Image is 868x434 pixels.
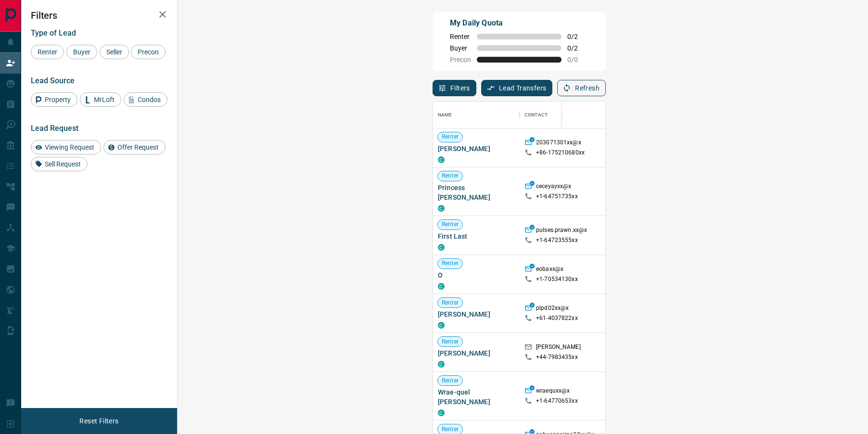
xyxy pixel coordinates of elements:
span: Precon [450,56,471,64]
div: Seller [100,45,129,59]
span: 0 / 2 [567,33,588,40]
span: Princess [PERSON_NAME] [438,183,515,202]
span: Renter [450,33,471,40]
p: My Daily Quota [450,17,588,29]
span: [PERSON_NAME] [438,144,515,153]
span: Wrae-quel [PERSON_NAME] [438,387,515,407]
button: Filters [433,80,476,96]
div: Name [438,102,452,128]
div: Renter [31,45,64,59]
span: 0 / 0 [567,56,588,64]
p: +86- 175210680xx [536,149,585,157]
div: Viewing Request [31,140,101,154]
p: +1- 70534130xx [536,275,578,283]
span: Renter [438,425,462,434]
div: Property [31,92,77,107]
div: Buyer [66,45,97,59]
div: Condos [124,92,167,107]
span: Renter [438,220,462,229]
p: eobaxx@x [536,265,563,275]
button: Refresh [557,80,606,96]
span: Buyer [450,44,471,52]
span: Buyer [70,48,94,56]
div: Offer Request [103,140,166,154]
span: [PERSON_NAME] [438,309,515,319]
span: Renter [438,377,462,385]
p: [PERSON_NAME] [536,343,581,353]
div: Contact [524,102,548,128]
h2: Filters [31,10,167,21]
span: MrLoft [90,96,118,103]
div: condos.ca [438,156,445,163]
div: Contact [520,102,597,128]
p: +61- 4037822xx [536,314,578,322]
div: condos.ca [438,244,445,251]
button: Lead Transfers [481,80,553,96]
p: ceceyayxx@x [536,182,571,192]
span: Renter [438,133,462,141]
span: Renter [34,48,61,56]
span: Offer Request [114,143,162,151]
p: +1- 64751735xx [536,192,578,201]
div: Name [433,102,520,128]
span: Condos [134,96,164,103]
div: Sell Request [31,157,88,171]
div: condos.ca [438,322,445,329]
div: Precon [131,45,166,59]
span: Renter [438,172,462,180]
p: plpd02xx@x [536,304,569,314]
span: 0 / 2 [567,44,588,52]
p: +44- 7983435xx [536,353,578,361]
span: Property [41,96,74,103]
button: Reset Filters [73,413,125,429]
span: Viewing Request [41,143,98,151]
p: wraequxx@x [536,387,570,397]
span: Type of Lead [31,28,76,38]
div: MrLoft [80,92,121,107]
div: condos.ca [438,283,445,290]
span: First Last [438,231,515,241]
p: pulses.prawn.xx@x [536,226,587,236]
p: 203071301xx@x [536,139,581,149]
p: +1- 64723555xx [536,236,578,244]
span: Renter [438,299,462,307]
span: O [438,270,515,280]
span: Renter [438,338,462,346]
span: Seller [103,48,126,56]
div: condos.ca [438,205,445,212]
span: Lead Source [31,76,75,85]
span: Lead Request [31,124,78,133]
p: +1- 64770653xx [536,397,578,405]
div: condos.ca [438,361,445,368]
span: Precon [134,48,162,56]
span: [PERSON_NAME] [438,348,515,358]
div: condos.ca [438,409,445,416]
span: Renter [438,259,462,268]
span: Sell Request [41,160,84,168]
